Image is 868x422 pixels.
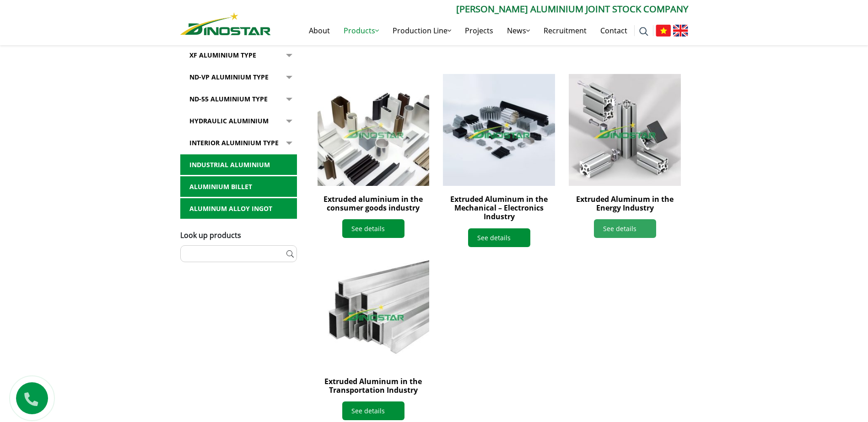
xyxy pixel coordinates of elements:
img: search [639,27,648,36]
a: Products [337,16,386,45]
a: See details [468,228,530,247]
a: About [302,16,337,45]
p: [PERSON_NAME] Aluminium Joint Stock Company [271,2,688,16]
a: See details [594,219,656,238]
a: ND-VP Aluminium type [180,67,297,88]
a: See details [342,401,404,420]
img: English [673,25,688,37]
a: Industrial aluminium [180,154,297,175]
a: XF Aluminium type [180,45,297,66]
img: Extruded Aluminum in the Mechanical – Electronics Industry [443,74,555,186]
img: Extruded aluminium in the consumer goods industry [318,74,430,186]
a: Hydraulic Aluminium [180,111,297,132]
a: Interior Aluminium Type [180,132,297,153]
a: Aluminum alloy ingot [180,198,297,219]
a: Extruded Aluminum in the Energy Industry [576,194,674,213]
a: Production Line [386,16,458,45]
a: Projects [458,16,500,45]
a: Extruded aluminium in the consumer goods industry [323,194,423,213]
a: News [500,16,537,45]
img: Tiếng Việt [656,25,671,37]
a: ND-55 Aluminium type [180,89,297,110]
span: Look up products [180,230,241,240]
a: Extruded Aluminum in the Mechanical – Electronics Industry [450,194,548,222]
a: See details [342,219,404,238]
img: Extruded Aluminum in the Energy Industry [569,74,681,186]
img: Extruded Aluminum in the Transportation Industry [318,256,430,368]
a: Extruded Aluminum in the Transportation Industry [324,376,422,395]
img: Nhôm Dinostar [180,12,271,35]
a: Recruitment [537,16,593,45]
a: Aluminium billet [180,176,297,197]
a: Contact [593,16,634,45]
